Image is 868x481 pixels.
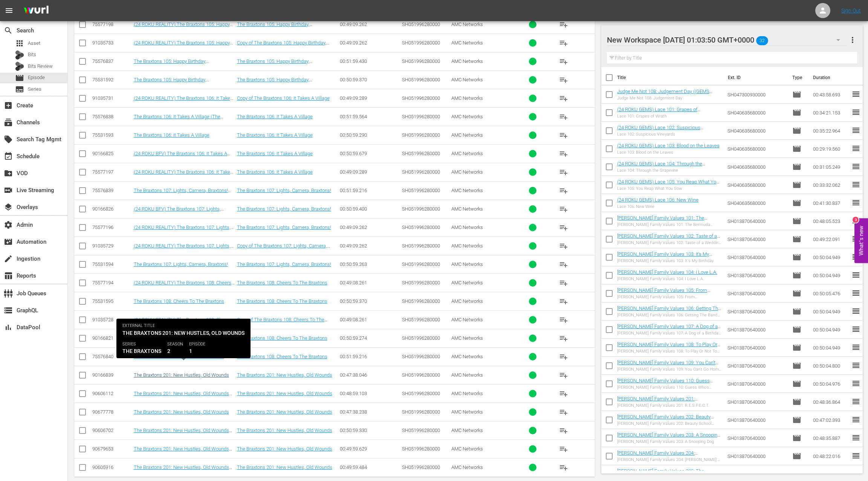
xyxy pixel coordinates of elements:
button: Open Feedback Widget [854,218,868,263]
span: Ingestion [4,254,13,263]
span: reorder [851,144,860,153]
a: (24 ROKU BFV) The Braxtons 108: Cheers To The Braxtons [134,335,231,347]
a: The Braxtons 106: It Takes A Village [134,132,209,138]
span: reorder [851,234,860,243]
a: The Braxtons 201: New Hustles, Old Wounds (The Braxtons 201: New Hustles, Old Wounds (amc_network... [134,428,232,444]
span: AMC Networks [451,58,483,64]
span: reorder [851,162,860,171]
a: (24 ROKU REALITY) The Braxtons 108: Cheers To The Braxtons [134,317,234,328]
span: playlist_add [559,260,568,269]
span: AMC Networks [451,114,483,119]
button: playlist_add [555,126,573,144]
a: The Braxtons 106: It Takes A Village [237,169,313,175]
div: [PERSON_NAME] Family Values 102: Taste of a Wedding Singer [617,240,721,245]
span: Episode [28,74,45,81]
a: The Braxtons 106: It Takes A Village [237,114,313,119]
span: AMC Networks [451,317,483,322]
div: [PERSON_NAME] Family Values 104: I Love L.A. [617,276,717,281]
button: playlist_add [555,292,573,310]
span: SH051996280000 [402,188,440,193]
span: playlist_add [559,131,568,140]
span: reorder [851,180,860,189]
span: AMC Networks [451,261,483,267]
td: 00:50:04.949 [810,302,851,321]
button: playlist_add [555,15,573,34]
div: [PERSON_NAME] Family Values 103: It's My Birthday [617,258,721,263]
th: Ext. ID [723,67,788,88]
span: reorder [851,289,860,298]
a: [PERSON_NAME] Family Values 103: It's My Birthday [617,251,712,263]
button: playlist_add [555,421,573,440]
img: ans4CAIJ8jUAAAAAAAAAAAAAAAAAAAAAAAAgQb4GAAAAAAAAAAAAAAAAAAAAAAAAJMjXAAAAAAAAAAAAAAAAAAAAAAAAgAT5G... [18,2,54,20]
span: AMC Networks [451,206,483,212]
span: Episode [792,108,801,117]
span: playlist_add [559,149,568,158]
a: (24 ROKU GEMS) Lace 104: Through the Grapevine [617,161,705,172]
div: Lace 104: Through the Grapevine [617,168,721,173]
td: SH040635680000 [724,194,790,212]
span: Episode [792,144,801,153]
div: [PERSON_NAME] Family Values 105: From [GEOGRAPHIC_DATA] with Love [617,295,721,299]
a: [PERSON_NAME] Family Values 203: A Snooping Dog [617,432,720,443]
span: VOD [4,169,13,178]
button: playlist_add [555,200,573,218]
div: 90166825 [92,151,131,156]
span: reorder [851,307,860,316]
span: AMC Networks [451,169,483,175]
a: The Braxtons 108: Cheers To The Braxtons [237,280,327,286]
a: The Braxtons 106: It Takes A Village [237,132,313,138]
span: AMC Networks [451,188,483,193]
a: The Braxtons 107: Lights, Camera, Braxtons! (The Braxtons 107: Lights, Camera, Braxtons! (amc_net... [134,188,231,205]
a: The Braxtons 108: Cheers To The Braxtons (The Braxtons 108: Cheers To The Braxtons (amc_networks_... [134,354,227,371]
span: SH051996280000 [402,21,440,27]
div: Lace 102: Suspicious Vineyards [617,132,721,137]
span: reorder [851,216,860,225]
span: playlist_add [559,57,568,66]
a: [PERSON_NAME] Family Values 110: Guess Who's Coming To Dinner [617,378,713,389]
a: [PERSON_NAME] Family Values 201: R.E.S.P.E.C.T. [617,396,698,407]
button: playlist_add [555,52,573,70]
span: AMC Networks [451,151,483,156]
span: Episode [792,180,801,189]
div: Judge Me Not 108: Judgement Day [617,96,721,101]
span: GraphQL [4,306,13,315]
span: Episode [792,253,801,262]
div: 00:49:09.262 [340,21,399,27]
a: The Braxtons 201: New Hustles, Old Wounds [134,409,229,415]
a: The Braxtons 107: Lights, Camera, Braxtons! [134,261,228,267]
div: [PERSON_NAME] Family Values 106: Getting The Band Back Together [617,313,721,318]
span: DataPool [4,323,13,332]
span: playlist_add [559,278,568,287]
a: (24 ROKU REALITY) The Braxtons 107: Lights, Camera, Braxtons! [134,224,234,236]
span: AMC Networks [451,40,483,46]
a: The Braxtons 201: New Hustles, Old Wounds [237,391,332,396]
span: SH051996280000 [402,114,440,119]
div: 00:49:09.262 [340,40,399,46]
td: SH013870640000 [724,266,790,284]
div: [PERSON_NAME] Family Values 101: The Bermuda Triangle [617,222,721,227]
span: Episode [15,73,24,82]
div: New Workspace [DATE] 01:03:50 GMT+0000 [607,29,847,50]
td: 00:29:19.560 [810,140,851,158]
a: Copy of The Braxtons 106: It Takes A Village [237,95,330,101]
a: [PERSON_NAME] Family Values 102: Taste of a Wedding Singer [617,233,720,244]
span: SH051996280000 [402,132,440,138]
div: 00:49:09.289 [340,95,399,101]
span: AMC Networks [451,132,483,138]
div: 91035731 [92,95,131,101]
span: Live Streaming [4,186,13,195]
span: SH051996280000 [402,206,440,212]
span: Admin [4,220,13,229]
button: playlist_add [555,311,573,329]
div: 00:49:09.262 [340,224,399,230]
div: Lace 105: You Reap What You Sow [617,186,721,191]
button: playlist_add [555,89,573,107]
button: playlist_add [555,403,573,421]
span: Episode [792,307,801,316]
a: The Braxtons 201: New Hustles, Old Wounds [237,464,332,470]
span: SH051996280000 [402,40,440,46]
a: [PERSON_NAME] Family Values 101: The Bermuda Triangle [617,215,707,226]
span: AMC Networks [451,77,483,82]
button: playlist_add [555,237,573,255]
a: Copy of The Braxtons 107: Lights, Camera, Braxtons! [237,243,330,254]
